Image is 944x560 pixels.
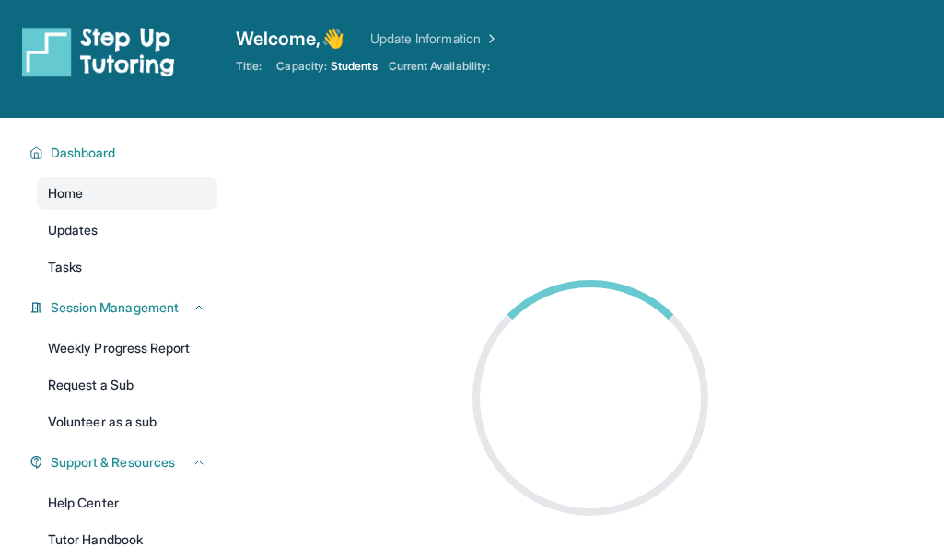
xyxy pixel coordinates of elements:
span: Tasks [48,258,82,276]
button: Dashboard [43,144,206,162]
a: Request a Sub [37,368,217,402]
span: Session Management [51,298,179,317]
button: Support & Resources [43,453,206,472]
span: Students [331,59,378,74]
span: Support & Resources [51,453,175,472]
button: Session Management [43,298,206,317]
a: Update Information [370,29,499,48]
span: Dashboard [51,144,116,162]
a: Tutor Handbook [37,523,217,556]
span: Title: [236,59,262,74]
span: Welcome, 👋 [236,26,344,52]
span: Capacity: [276,59,327,74]
a: Volunteer as a sub [37,405,217,438]
span: Home [48,184,83,203]
a: Home [37,177,217,210]
img: Chevron Right [481,29,499,48]
a: Tasks [37,251,217,284]
a: Help Center [37,486,217,519]
a: Updates [37,214,217,247]
span: Updates [48,221,99,239]
span: Current Availability: [389,59,490,74]
img: logo [22,26,175,77]
a: Weekly Progress Report [37,332,217,365]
